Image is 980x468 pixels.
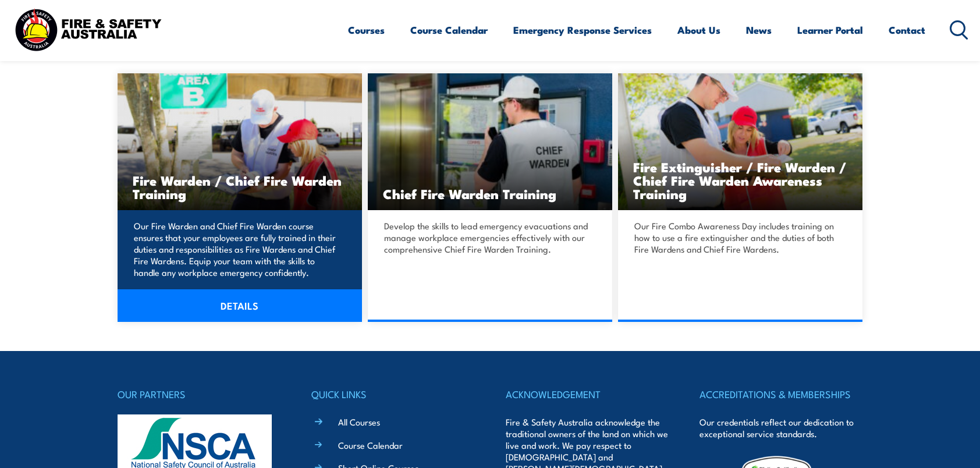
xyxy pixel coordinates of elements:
[677,15,720,45] a: About Us
[634,220,843,255] p: Our Fire Combo Awareness Day includes training on how to use a fire extinguisher and the duties o...
[134,220,342,278] p: Our Fire Warden and Chief Fire Warden course ensures that your employees are fully trained in the...
[700,386,862,402] h4: ACCREDITATIONS & MEMBERSHIPS
[133,173,347,200] h3: Fire Warden / Chief Fire Warden Training
[797,15,863,45] a: Learner Portal
[700,416,862,439] p: Our credentials reflect our dedication to exceptional service standards.
[118,73,362,210] a: Fire Warden / Chief Fire Warden Training
[368,73,612,210] img: Chief Fire Warden Training
[338,439,403,451] a: Course Calendar
[618,73,862,210] a: Fire Extinguisher / Fire Warden / Chief Fire Warden Awareness Training
[513,15,652,45] a: Emergency Response Services
[746,15,772,45] a: News
[338,416,380,428] a: All Courses
[506,386,669,402] h4: ACKNOWLEDGEMENT
[348,15,385,45] a: Courses
[384,220,592,255] p: Develop the skills to lead emergency evacuations and manage workplace emergencies effectively wit...
[889,15,925,45] a: Contact
[118,289,362,322] a: DETAILS
[311,386,474,402] h4: QUICK LINKS
[618,73,862,210] img: Fire Combo Awareness Day
[633,160,847,200] h3: Fire Extinguisher / Fire Warden / Chief Fire Warden Awareness Training
[410,15,488,45] a: Course Calendar
[118,73,362,210] img: Fire Warden and Chief Fire Warden Training
[383,187,597,200] h3: Chief Fire Warden Training
[118,386,280,402] h4: OUR PARTNERS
